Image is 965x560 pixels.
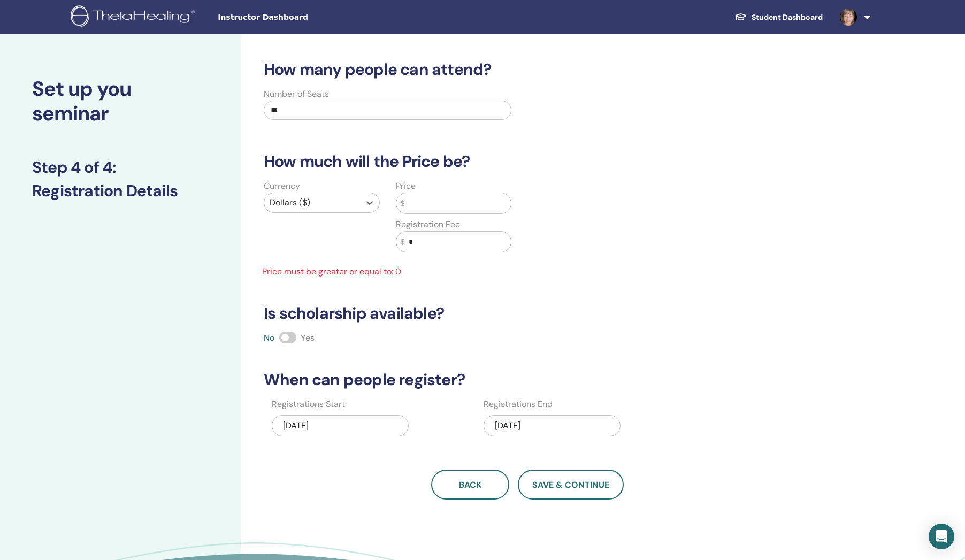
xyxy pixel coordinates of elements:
img: default.jpg [840,9,857,26]
img: graduation-cap-white.svg [734,12,747,21]
div: [DATE] [272,415,409,436]
span: Price must be greater or equal to: 0 [256,265,519,278]
h3: Step 4 of 4 : [32,158,209,177]
button: Save & Continue [518,470,624,500]
h3: Registration Details [32,181,209,201]
label: Currency [264,180,300,193]
span: $ [401,198,405,209]
h3: Is scholarship available? [257,304,798,323]
div: [DATE] [484,415,621,436]
label: Price [396,180,416,193]
h3: How much will the Price be? [257,152,798,171]
label: Registrations End [484,398,553,411]
label: Number of Seats [264,88,329,101]
span: Back [459,479,481,490]
span: Yes [301,332,315,343]
button: Back [431,470,509,500]
span: $ [401,236,405,248]
div: Open Intercom Messenger [929,524,954,549]
h3: How many people can attend? [257,60,798,79]
span: Instructor Dashboard [218,12,378,23]
label: Registration Fee [396,218,460,231]
h3: When can people register? [257,370,798,389]
a: Student Dashboard [726,7,831,27]
span: No [264,332,275,343]
span: Save & Continue [532,479,609,490]
label: Registrations Start [272,398,345,411]
img: logo.png [71,5,198,29]
h2: Set up you seminar [32,77,209,126]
